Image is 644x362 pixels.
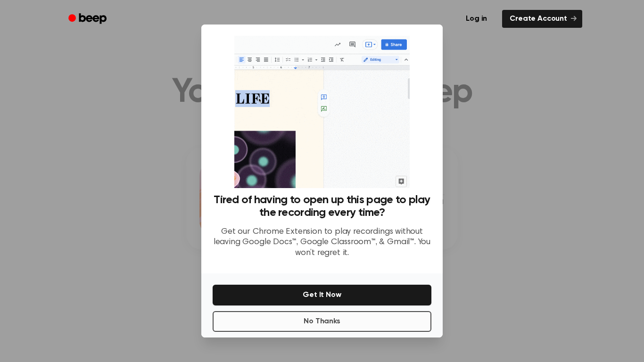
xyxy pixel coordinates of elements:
[62,10,115,28] a: Beep
[213,194,431,219] h3: Tired of having to open up this page to play the recording every time?
[456,8,496,30] a: Log in
[213,311,431,332] button: No Thanks
[213,227,431,259] p: Get our Chrome Extension to play recordings without leaving Google Docs™, Google Classroom™, & Gm...
[213,285,431,305] button: Get It Now
[234,36,409,188] img: Beep extension in action
[502,10,582,28] a: Create Account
